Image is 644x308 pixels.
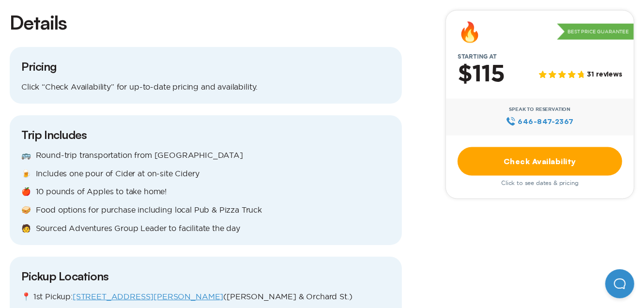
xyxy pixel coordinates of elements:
[21,268,390,284] h3: Pickup Locations
[21,59,390,74] h3: Pricing
[21,127,390,142] h3: Trip Includes
[506,116,573,126] a: 646‍-847‍-2367
[518,116,574,126] span: 646‍-847‍-2367
[10,9,402,35] h2: Details
[458,147,622,175] a: Check Availability
[21,150,390,161] p: 🚌 Round-trip transportation from [GEOGRAPHIC_DATA]
[21,82,390,92] p: Click “Check Availability” for up-to-date pricing and availability.
[501,179,579,186] span: Click to see dates & pricing
[458,22,482,41] div: 🔥
[509,106,571,112] span: Speak to Reservation
[587,71,622,79] span: 31 reviews
[21,186,390,197] p: 🍎 10 pounds of Apples to take home!
[21,169,390,179] p: 🍺 Includes one pour of Cider at on-site Cidery
[21,205,390,216] p: 🥪 Food options for purchase including local Pub & Pizza Truck
[557,23,634,40] p: Best Price Guarantee
[21,223,390,234] p: 🧑 Sourced Adventures Group Leader to facilitate the day
[458,62,505,87] h2: $115
[73,292,223,301] a: [STREET_ADDRESS][PERSON_NAME]
[446,53,508,60] span: Starting at
[21,292,390,302] p: 📍 1st Pickup: ([PERSON_NAME] & Orchard St.)
[605,269,634,298] iframe: Help Scout Beacon - Open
